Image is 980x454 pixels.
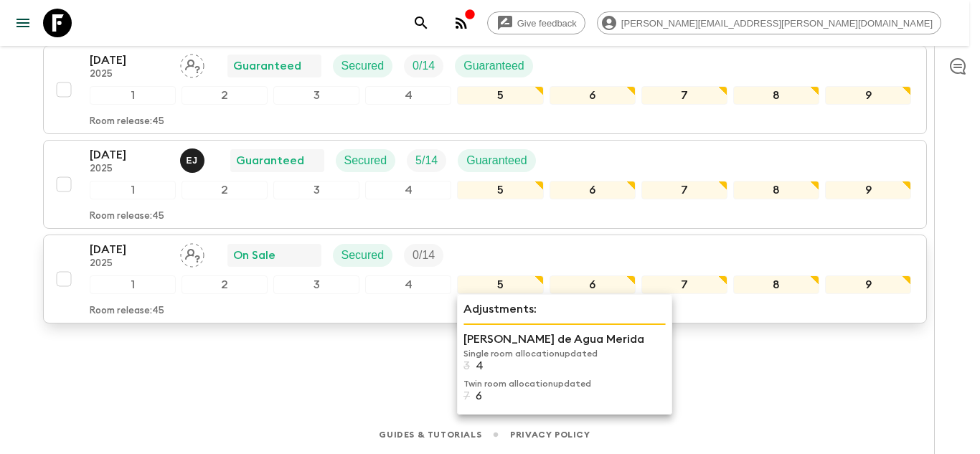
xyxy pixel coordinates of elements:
[90,275,176,294] div: 1
[415,152,438,169] p: 5 / 14
[641,275,727,294] div: 7
[180,247,204,259] span: Assign pack leader
[825,275,911,294] div: 9
[733,86,819,105] div: 8
[180,58,204,70] span: Assign pack leader
[509,18,585,29] span: Give feedback
[90,69,169,80] p: 2025
[365,86,451,105] div: 4
[273,181,359,199] div: 3
[90,86,176,105] div: 1
[90,146,169,164] p: [DATE]
[550,275,636,294] div: 6
[413,57,435,75] p: 0 / 14
[180,153,207,164] span: Erhard Jr Vande Wyngaert de la Torre
[476,389,482,402] p: 6
[466,152,527,169] p: Guaranteed
[463,359,470,372] p: 3
[182,181,268,199] div: 2
[379,427,481,443] a: Guides & Tutorials
[233,57,301,75] p: Guaranteed
[341,57,385,75] p: Secured
[90,211,164,222] p: Room release: 45
[90,164,169,175] p: 2025
[550,181,636,199] div: 6
[365,181,451,199] div: 4
[404,55,443,77] div: Trip Fill
[344,152,387,169] p: Secured
[550,86,636,105] div: 6
[273,86,359,105] div: 3
[457,275,543,294] div: 5
[463,57,524,75] p: Guaranteed
[187,155,198,166] p: E J
[341,247,385,264] p: Secured
[463,389,470,402] p: 7
[463,301,666,318] p: Adjustments:
[90,306,164,317] p: Room release: 45
[641,181,727,199] div: 7
[463,378,666,389] p: Twin room allocation updated
[825,86,911,105] div: 9
[365,275,451,294] div: 4
[463,331,666,348] p: [PERSON_NAME] de Agua Merida
[90,258,169,270] p: 2025
[236,152,304,169] p: Guaranteed
[457,86,543,105] div: 5
[825,181,911,199] div: 9
[613,18,941,29] span: [PERSON_NAME][EMAIL_ADDRESS][PERSON_NAME][DOMAIN_NAME]
[90,52,169,69] p: [DATE]
[476,359,484,372] p: 4
[233,247,275,264] p: On Sale
[182,86,268,105] div: 2
[733,275,819,294] div: 8
[510,427,590,443] a: Privacy Policy
[90,181,176,199] div: 1
[9,9,37,37] button: menu
[641,86,727,105] div: 7
[407,149,446,172] div: Trip Fill
[273,275,359,294] div: 3
[407,9,435,37] button: search adventures
[90,116,164,128] p: Room release: 45
[90,241,169,258] p: [DATE]
[733,181,819,199] div: 8
[457,181,543,199] div: 5
[413,247,435,264] p: 0 / 14
[404,244,443,267] div: Trip Fill
[463,348,666,359] p: Single room allocation updated
[182,275,268,294] div: 2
